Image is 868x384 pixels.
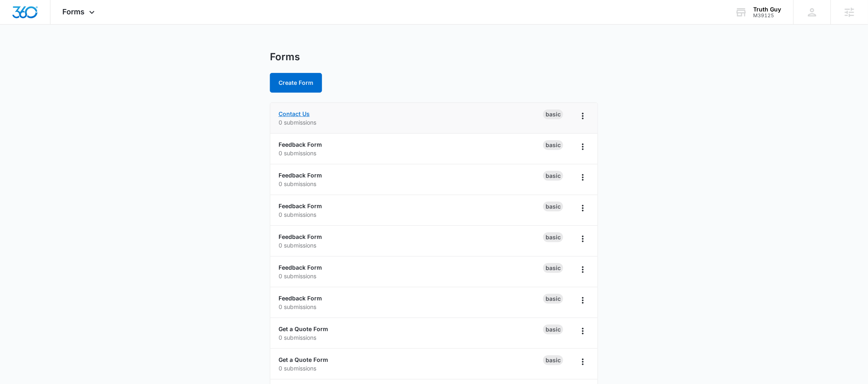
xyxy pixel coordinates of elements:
[754,13,781,18] div: account id
[279,210,543,219] p: 0 submissions
[279,325,328,332] a: Get a Quote Form
[576,325,589,338] button: Overflow Menu
[279,302,543,311] p: 0 submissions
[576,294,589,307] button: Overflow Menu
[279,110,310,117] a: Contact Us
[279,233,322,240] a: Feedback Form
[543,171,563,181] div: Basic
[543,325,563,334] div: Basic
[576,140,589,153] button: Overflow Menu
[543,263,563,273] div: Basic
[576,232,589,245] button: Overflow Menu
[279,172,322,179] a: Feedback Form
[63,7,85,16] span: Forms
[543,202,563,211] div: Basic
[576,202,589,215] button: Overflow Menu
[279,241,543,250] p: 0 submissions
[279,180,543,188] p: 0 submissions
[279,364,543,373] p: 0 submissions
[279,118,543,127] p: 0 submissions
[576,263,589,276] button: Overflow Menu
[279,295,322,302] a: Feedback Form
[754,6,781,13] div: account name
[279,333,543,342] p: 0 submissions
[576,109,589,123] button: Overflow Menu
[270,51,300,63] h1: Forms
[279,272,543,280] p: 0 submissions
[279,356,328,363] a: Get a Quote Form
[279,141,322,148] a: Feedback Form
[576,171,589,184] button: Overflow Menu
[279,149,543,157] p: 0 submissions
[543,140,563,150] div: Basic
[543,232,563,242] div: Basic
[543,109,563,119] div: Basic
[279,264,322,271] a: Feedback Form
[543,294,563,304] div: Basic
[576,355,589,368] button: Overflow Menu
[279,202,322,209] a: Feedback Form
[543,355,563,365] div: Basic
[270,73,322,93] button: Create Form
